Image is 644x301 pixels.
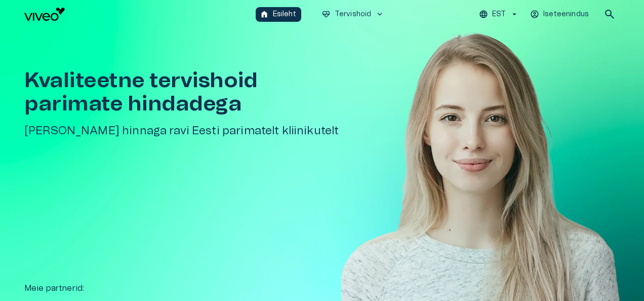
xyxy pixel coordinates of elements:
a: Navigate to homepage [24,8,252,21]
img: Viveo logo [24,8,65,21]
p: EST [492,9,506,20]
button: EST [477,7,520,22]
p: Meie partnerid : [24,282,620,294]
h5: [PERSON_NAME] hinnaga ravi Eesti parimatelt kliinikutelt [24,124,352,138]
span: search [603,8,616,20]
button: open search modal [599,4,620,24]
span: home [260,10,269,19]
p: Esileht [273,9,296,20]
button: ecg_heartTervishoidkeyboard_arrow_down [317,7,389,22]
button: homeEsileht [256,7,301,22]
h1: Kvaliteetne tervishoid parimate hindadega [24,69,352,116]
span: keyboard_arrow_down [375,10,384,19]
p: Iseteenindus [543,9,589,20]
span: ecg_heart [321,10,331,19]
button: Iseteenindus [529,7,591,22]
p: Tervishoid [335,9,372,20]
